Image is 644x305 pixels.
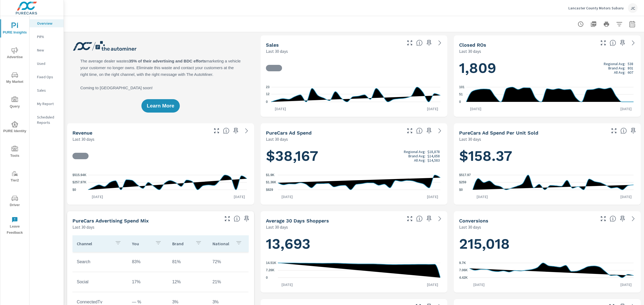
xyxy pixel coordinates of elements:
[2,72,28,85] span: My Market
[266,42,279,48] h5: Sales
[168,275,208,289] td: 12%
[242,214,251,223] span: Save this to your personalized report
[459,235,635,253] h1: 215,018
[568,6,624,10] p: Lancaster County Motors Subaru
[459,59,635,77] h1: 1,809
[620,128,627,134] span: Average cost of advertising per each vehicle sold at the dealer over the selected date range. The...
[425,39,433,47] span: Save this to your personalized report
[459,92,463,96] text: 51
[266,85,270,89] text: 23
[2,195,28,208] span: Driver
[77,241,111,246] p: Channel
[427,154,440,158] p: $14,658
[30,46,64,54] div: New
[617,106,635,111] p: [DATE]
[2,170,28,184] span: Tier2
[459,218,488,224] h5: Conversions
[470,282,488,287] p: [DATE]
[408,154,426,158] p: Brand Avg:
[416,128,423,134] span: Total cost of media for all PureCars channels for the selected dealership group over the selected...
[588,19,599,29] button: "Export Report to PDF"
[230,194,249,199] p: [DATE]
[37,88,59,93] p: Sales
[223,128,229,134] span: Total sales revenue over the selected date range. [Source: This data is sourced from the dealer’s...
[423,106,442,111] p: [DATE]
[405,39,414,47] button: Make Fullscreen
[266,261,276,265] text: 14.51K
[608,66,625,70] p: Brand Avg:
[459,100,461,104] text: 0
[629,127,638,135] span: Save this to your personalized report
[147,103,174,108] span: Learn More
[599,39,608,47] button: Make Fullscreen
[30,33,64,41] div: PIPA
[172,241,191,246] p: Brand
[72,255,128,269] td: Search
[416,40,423,46] span: Number of vehicles sold by the dealership over the selected date range. [Source: This data is sou...
[459,173,471,177] text: $517.97
[266,100,268,104] text: 0
[423,282,442,287] p: [DATE]
[242,127,251,135] a: See more details in report
[72,181,86,184] text: $257.97K
[132,241,151,246] p: You
[37,101,59,106] p: My Report
[208,255,248,269] td: 72%
[459,224,481,230] p: Last 30 days
[618,214,627,223] span: Save this to your personalized report
[459,147,635,165] h1: $158.37
[427,150,440,154] p: $18,878
[128,275,168,289] td: 17%
[266,218,329,224] h5: Average 30 Days Shoppers
[427,158,440,162] p: $14,583
[629,39,638,47] a: See more details in report
[466,106,485,111] p: [DATE]
[72,188,76,192] text: $0
[278,282,297,287] p: [DATE]
[37,114,59,125] p: Scheduled Reports
[223,214,232,223] button: Make Fullscreen
[266,276,268,280] text: 0
[266,188,273,192] text: $829
[266,147,442,165] h1: $38,167
[414,158,426,162] p: All Avg:
[266,92,270,96] text: 12
[72,218,149,224] h5: PureCars Advertising Spend Mix
[628,62,633,66] p: 538
[72,130,92,136] h5: Revenue
[604,62,625,66] p: Regional Avg:
[266,173,275,177] text: $1.9K
[2,121,28,134] span: PURE Identity
[459,269,468,272] text: 7.06K
[425,127,433,135] span: Save this to your personalized report
[37,21,59,26] p: Overview
[459,130,538,136] h5: PureCars Ad Spend Per Unit Sold
[266,136,288,142] p: Last 30 days
[212,127,221,135] button: Make Fullscreen
[617,194,635,199] p: [DATE]
[271,106,290,111] p: [DATE]
[72,136,94,142] p: Last 30 days
[72,173,86,177] text: $515.94K
[425,214,433,223] span: Save this to your personalized report
[37,74,59,80] p: Fixed Ops
[617,282,635,287] p: [DATE]
[2,23,28,36] span: PURE Insights
[141,99,180,113] button: Learn More
[436,214,444,223] a: See more details in report
[459,48,481,54] p: Last 30 days
[459,42,486,48] h5: Closed ROs
[266,130,312,136] h5: PureCars Ad Spend
[128,255,168,269] td: 83%
[614,70,625,75] p: All Avg:
[628,66,633,70] p: 801
[629,214,638,223] a: See more details in report
[405,127,414,135] button: Make Fullscreen
[610,40,616,46] span: Number of Repair Orders Closed by the selected dealership group over the selected time range. [So...
[213,241,231,246] p: National
[628,70,633,75] p: 607
[416,215,423,222] span: A rolling 30 day total of daily Shoppers on the dealership website, averaged over the selected da...
[2,47,28,60] span: Advertise
[627,19,638,29] button: Select Date Range
[459,188,463,192] text: $0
